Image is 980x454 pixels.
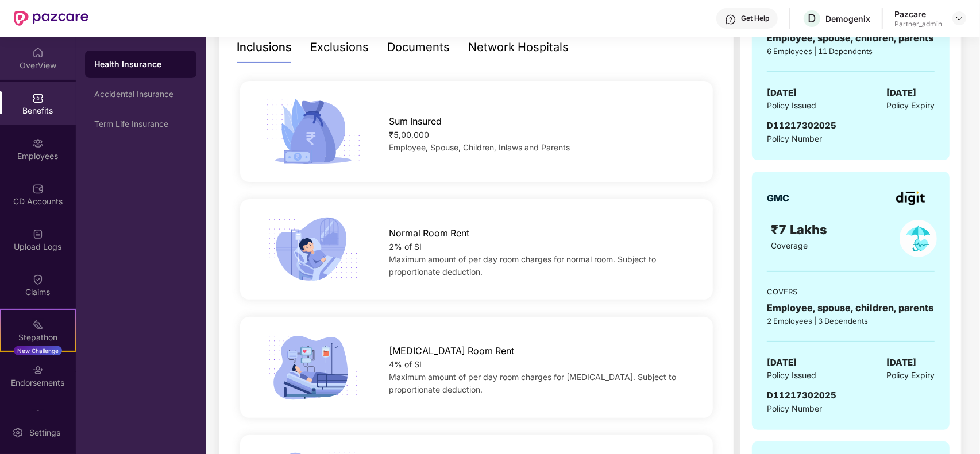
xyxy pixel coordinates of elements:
img: svg+xml;base64,PHN2ZyBpZD0iRHJvcGRvd24tMzJ4MzIiIHhtbG5zPSJodHRwOi8vd3d3LnczLm9yZy8yMDAwL3N2ZyIgd2... [955,14,964,23]
img: policyIcon [900,220,937,257]
div: GMC [767,191,789,205]
span: Normal Room Rent [389,226,469,240]
span: ₹7 Lakhs [771,222,831,237]
div: Get Help [741,14,769,23]
img: svg+xml;base64,PHN2ZyBpZD0iU2V0dGluZy0yMHgyMCIgeG1sbnM9Imh0dHA6Ly93d3cudzMub3JnLzIwMDAvc3ZnIiB3aW... [12,427,24,439]
span: [DATE] [767,86,797,100]
img: svg+xml;base64,PHN2ZyBpZD0iTXlfT3JkZXJzIiBkYXRhLW5hbWU9Ik15IE9yZGVycyIgeG1sbnM9Imh0dHA6Ly93d3cudz... [32,410,44,421]
img: svg+xml;base64,PHN2ZyBpZD0iVXBsb2FkX0xvZ3MiIGRhdGEtbmFtZT0iVXBsb2FkIExvZ3MiIHhtbG5zPSJodHRwOi8vd3... [32,228,44,240]
span: [DATE] [767,356,797,370]
img: svg+xml;base64,PHN2ZyBpZD0iQ0RfQWNjb3VudHMiIGRhdGEtbmFtZT0iQ0QgQWNjb3VudHMiIHhtbG5zPSJodHRwOi8vd3... [32,183,44,195]
div: 2% of SI [389,240,692,253]
span: Sum Insured [389,114,442,129]
div: 4% of SI [389,358,692,371]
span: Policy Issued [767,369,816,382]
div: Stepathon [1,332,75,343]
span: Policy Number [767,403,822,413]
div: Employee, spouse, children, parents [767,301,935,315]
div: Settings [26,427,64,439]
div: Demogenix [825,13,870,24]
img: svg+xml;base64,PHN2ZyBpZD0iSG9tZSIgeG1sbnM9Imh0dHA6Ly93d3cudzMub3JnLzIwMDAvc3ZnIiB3aWR0aD0iMjAiIG... [32,47,44,59]
div: COVERS [767,286,935,297]
span: D11217302025 [767,390,836,401]
div: ₹5,00,000 [389,129,692,141]
img: svg+xml;base64,PHN2ZyBpZD0iRW5kb3JzZW1lbnRzIiB4bWxucz0iaHR0cDovL3d3dy53My5vcmcvMjAwMC9zdmciIHdpZH... [32,364,44,376]
img: icon [261,95,365,168]
img: New Pazcare Logo [14,11,88,26]
div: Term Life Insurance [94,119,187,129]
span: Policy Expiry [886,99,935,112]
img: svg+xml;base64,PHN2ZyBpZD0iSGVscC0zMngzMiIgeG1sbnM9Imh0dHA6Ly93d3cudzMub3JnLzIwMDAvc3ZnIiB3aWR0aD... [725,14,736,25]
span: D [808,11,816,25]
img: icon [261,331,365,403]
span: Employee, Spouse, Children, Inlaws and Parents [389,142,570,152]
img: icon [261,214,365,286]
img: svg+xml;base64,PHN2ZyB4bWxucz0iaHR0cDovL3d3dy53My5vcmcvMjAwMC9zdmciIHdpZHRoPSIyMSIgaGVpZ2h0PSIyMC... [32,319,44,331]
span: [DATE] [886,356,916,370]
div: Employee, spouse, children, parents [767,31,935,45]
span: Policy Number [767,134,822,143]
span: [MEDICAL_DATA] Room Rent [389,344,514,358]
img: svg+xml;base64,PHN2ZyBpZD0iRW1wbG95ZWVzIiB4bWxucz0iaHR0cDovL3d3dy53My5vcmcvMjAwMC9zdmciIHdpZHRoPS... [32,138,44,149]
div: Exclusions [310,38,369,56]
div: Network Hospitals [468,38,569,56]
img: svg+xml;base64,PHN2ZyBpZD0iQmVuZWZpdHMiIHhtbG5zPSJodHRwOi8vd3d3LnczLm9yZy8yMDAwL3N2ZyIgd2lkdGg9Ij... [32,92,44,104]
span: Policy Expiry [886,369,935,382]
div: Inclusions [237,38,292,56]
div: New Challenge [14,346,62,355]
span: Maximum amount of per day room charges for [MEDICAL_DATA]. Subject to proportionate deduction. [389,372,676,394]
span: Maximum amount of per day room charges for normal room. Subject to proportionate deduction. [389,254,656,277]
div: Pazcare [894,9,942,20]
span: [DATE] [886,86,916,100]
span: D11217302025 [767,120,836,131]
div: Accidental Insurance [94,90,187,99]
span: Policy Issued [767,99,816,112]
div: Documents [387,38,450,56]
div: Partner_admin [894,20,942,29]
div: 2 Employees | 3 Dependents [767,315,935,327]
img: svg+xml;base64,PHN2ZyBpZD0iQ2xhaW0iIHhtbG5zPSJodHRwOi8vd3d3LnczLm9yZy8yMDAwL3N2ZyIgd2lkdGg9IjIwIi... [32,274,44,285]
div: 6 Employees | 11 Dependents [767,45,935,57]
div: Health Insurance [94,59,187,70]
img: insurerLogo [896,191,925,205]
span: Coverage [771,240,808,250]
